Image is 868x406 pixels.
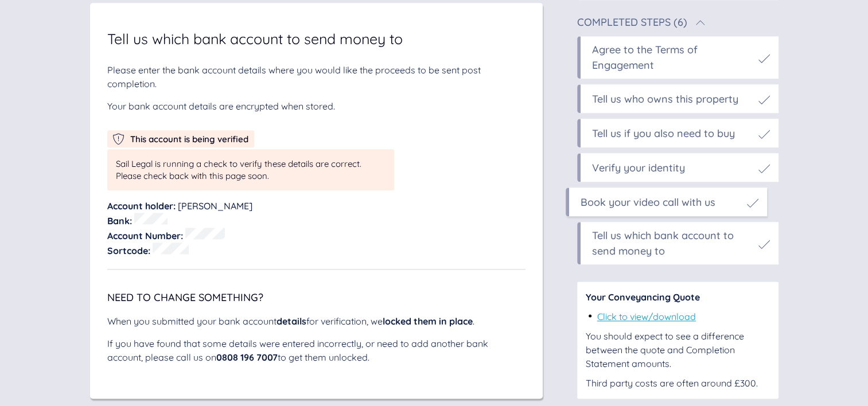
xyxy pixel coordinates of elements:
div: Completed Steps (6) [577,17,687,28]
span: Your Conveyancing Quote [586,291,700,303]
div: Verify your identity [592,160,685,175]
span: This account is being verified [130,134,248,145]
span: Sortcode : [107,245,150,256]
span: details [277,315,306,327]
a: Click to view/download [597,311,696,322]
div: Agree to the Terms of Engagement [592,42,753,73]
span: 0808 196 7007 [216,352,278,363]
span: Bank : [107,215,132,227]
div: Tell us if you also need to buy [592,126,735,141]
div: Tell us which bank account to send money to [592,228,753,259]
div: Book your video call with us [581,194,715,210]
span: Tell us which bank account to send money to [107,32,403,46]
div: If you have found that some details were entered incorrectly, or need to add another bank account... [107,337,526,364]
div: Third party costs are often around £300. [586,376,770,390]
div: When you submitted your bank account for verification, we . [107,314,526,328]
span: locked them in place [383,315,473,327]
span: Account Number : [107,230,183,241]
div: Your bank account details are encrypted when stored. [107,99,526,113]
span: Account holder : [107,200,176,212]
div: Tell us who owns this property [592,91,738,107]
div: Please enter the bank account details where you would like the proceeds to be sent post completion. [107,63,526,91]
span: [PERSON_NAME] [178,200,252,212]
span: Sail Legal is running a check to verify these details are correct. Please check back with this pa... [116,158,361,181]
div: You should expect to see a difference between the quote and Completion Statement amounts. [586,329,770,370]
span: Need to change something? [107,291,263,304]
